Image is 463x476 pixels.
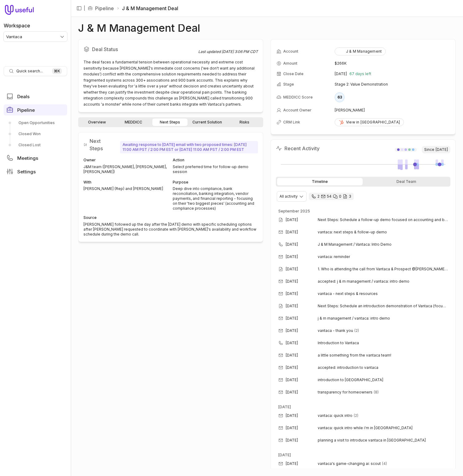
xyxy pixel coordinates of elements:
[116,5,178,12] li: J & M Management Deal
[286,242,298,247] time: [DATE]
[286,291,298,296] time: [DATE]
[318,365,378,370] span: accepted: introduction to vantaca
[116,119,151,126] a: MEDDICC
[286,365,298,370] time: [DATE]
[52,68,62,74] kbd: ⌘ K
[4,152,67,163] a: Meetings
[83,157,169,163] div: Owner
[339,120,400,125] div: View in [GEOGRAPHIC_DATA]
[335,79,450,89] td: Stage 2: Value Demonstration
[17,108,35,112] span: Pipeline
[286,426,298,430] time: [DATE]
[318,328,353,333] span: vantaca - thank you
[286,279,298,284] time: [DATE]
[318,438,426,443] span: planning a visit to introduce vantaca in [GEOGRAPHIC_DATA]
[83,215,258,221] div: Source
[152,119,187,126] a: Next Steps
[318,377,383,382] span: introduction to [GEOGRAPHIC_DATA]
[283,108,312,113] span: Account Owner
[436,147,448,152] time: [DATE]
[318,461,381,466] span: vantaca's game-changing ai: scout
[318,390,372,395] span: transparency for homeowners
[335,118,404,126] a: View in [GEOGRAPHIC_DATA]
[283,71,304,76] span: Close Date
[83,164,169,174] div: J&M team ([PERSON_NAME], [PERSON_NAME], [PERSON_NAME])
[318,291,378,296] span: vantaca - next steps & resources
[283,49,298,54] span: Account
[83,222,258,237] div: [PERSON_NAME] followed up the day after the [DATE] demo with specific scheduling options after [P...
[318,217,448,222] span: Next Steps: Schedule a follow-up demo focused on accounting and banking integration. Proposed tim...
[278,209,310,213] time: September 2025
[17,94,30,99] span: Deals
[16,69,43,74] span: Quick search...
[4,118,67,128] a: Open Opportunities
[222,49,258,54] time: [DATE] 3:06 PM CDT
[286,230,298,235] time: [DATE]
[286,217,298,222] time: [DATE]
[318,426,413,430] span: vantaca: quick intro while i'm in [GEOGRAPHIC_DATA]
[335,92,344,102] div: 63
[309,193,354,200] div: 2 calls and 54 email threads
[173,157,258,163] div: Action
[335,105,450,115] td: [PERSON_NAME]
[4,129,67,139] a: Closed Won
[283,95,313,100] span: MEDDICC Score
[83,44,198,54] h2: Deal Status
[286,254,298,259] time: [DATE]
[318,242,441,247] span: J & M Management / Vantaca: Intro Demo
[318,413,352,418] span: vantaca: quick intro
[286,316,298,321] time: [DATE]
[74,4,84,13] button: Collapse sidebar
[339,49,382,54] div: J & M Management
[198,49,258,54] div: Last updated
[354,328,359,333] span: 2 emails in thread
[349,71,371,76] span: 67 days left
[83,179,169,185] div: With
[227,119,262,126] a: Risks
[318,267,448,272] span: 1. Who is attending the call from Vantaca & Prospect @[PERSON_NAME] , @[PERSON_NAME] and [PERSON_...
[286,377,298,382] time: [DATE]
[286,461,298,466] time: [DATE]
[79,119,115,126] a: Overview
[318,353,391,358] span: a little something from the vantaca team!
[276,145,320,152] h2: Recent Activity
[364,178,449,185] div: Deal Team
[318,341,441,345] span: Introduction to Vantaca
[95,5,114,12] a: Pipeline
[189,119,226,126] a: Current Solution
[4,166,67,177] a: Settings
[17,156,38,160] span: Meetings
[4,22,30,29] label: Workspace
[335,47,386,55] button: J & M Management
[335,71,347,76] time: [DATE]
[277,178,363,185] div: Timeline
[173,186,258,211] div: Deep dive into compliance, bank reconciliation, banking integration, vendor payments, and financi...
[286,341,298,345] time: [DATE]
[382,461,387,466] span: 4 emails in thread
[78,24,200,32] h1: J & M Management Deal
[286,304,298,309] time: [DATE]
[354,413,358,418] span: 2 emails in thread
[4,140,67,150] a: Closed Lost
[283,82,294,87] span: Stage
[173,179,258,185] div: Purpose
[173,164,258,174] div: Select preferred time for follow-up demo session
[4,104,67,115] a: Pipeline
[286,267,298,272] time: [DATE]
[286,413,298,418] time: [DATE]
[17,169,36,174] span: Settings
[83,137,120,152] h2: Next Steps
[286,353,298,358] time: [DATE]
[318,279,409,284] span: accepted: j & m management / vantaca: intro demo
[286,438,298,443] time: [DATE]
[84,5,85,12] span: |
[278,453,291,457] time: [DATE]
[83,59,258,107] div: The deal faces a fundamental tension between operational necessity and extreme cost sensitivity b...
[318,254,350,259] span: vantaca: reminder
[318,316,390,321] span: j & m management / vantaca: intro demo
[422,146,450,153] span: Since
[4,91,67,102] a: Deals
[120,141,258,153] span: Awaiting response to [DATE] email with two proposed times: [DATE] 11:00 AM PST / 2:00 PM EST or [...
[335,58,450,68] td: $266K
[318,230,387,235] span: vantaca: next steps & follow-up demo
